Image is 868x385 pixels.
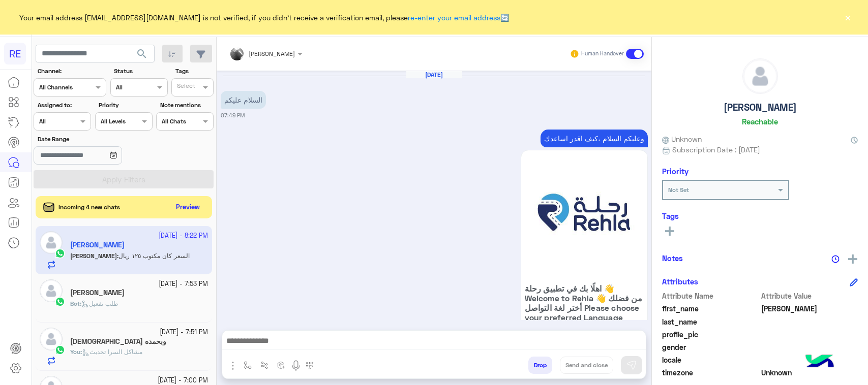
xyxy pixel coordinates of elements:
span: search [136,48,148,60]
span: Subscription Date : [DATE] [672,144,760,155]
span: locale [662,355,759,365]
button: Send and close [560,357,613,374]
small: [DATE] - 7:53 PM [159,279,208,289]
label: Date Range [38,135,152,144]
b: : [70,300,81,307]
span: null [761,355,858,365]
b: : [70,348,82,356]
h6: Priority [662,167,689,176]
span: مشاكل السرا تحديث [82,348,142,356]
span: Your email address [EMAIL_ADDRESS][DOMAIN_NAME] is not verified, if you didn't receive a verifica... [19,12,509,23]
label: Note mentions [160,101,213,110]
h6: Reachable [742,117,778,126]
b: Not Set [668,186,689,194]
button: Preview [172,200,204,215]
small: [DATE] - 7:51 PM [160,328,208,337]
img: create order [277,361,285,369]
img: send attachment [227,360,239,372]
h5: [PERSON_NAME] [724,102,797,113]
img: make a call [306,362,314,370]
label: Channel: [38,67,105,76]
span: You [70,348,80,356]
h6: Tags [662,211,858,220]
img: send message [626,360,637,370]
div: Select [175,81,195,93]
button: Apply Filters [34,170,214,188]
span: Unknown [761,367,858,378]
img: defaultAdmin.png [40,328,63,350]
span: timezone [662,367,759,378]
span: Mahmoud [761,303,858,314]
h6: [DATE] [406,71,462,78]
span: Bot [70,300,80,307]
h6: Notes [662,253,683,263]
button: create order [273,357,290,373]
span: first_name [662,303,759,314]
img: defaultAdmin.png [40,279,63,302]
img: notes [831,255,840,263]
img: send voice note [290,360,302,372]
img: WhatsApp [55,297,65,307]
h5: سبحان الله وبحمده [70,337,166,346]
button: Drop [528,357,552,374]
label: Status [114,67,166,76]
span: طلب تفعيل [81,300,118,307]
button: Trigger scenario [256,357,273,373]
a: re-enter your email address [408,13,500,22]
button: select flow [240,357,256,373]
small: Human Handover [581,50,624,58]
label: Tags [175,67,213,76]
img: add [848,254,857,264]
span: Incoming 4 new chats [58,203,120,212]
img: hulul-logo.png [802,344,837,380]
span: Unknown [662,134,702,144]
span: null [761,342,858,352]
button: search [130,45,155,67]
img: Trigger scenario [260,361,268,369]
h5: أبو حور [70,288,125,297]
small: 07:49 PM [221,111,245,119]
p: 19/9/2025, 7:49 PM [541,130,648,147]
p: 19/9/2025, 7:49 PM [221,91,266,109]
img: select flow [244,361,252,369]
span: last_name [662,316,759,327]
label: Priority [99,101,151,110]
span: Attribute Value [761,291,858,301]
div: RE [4,43,26,65]
label: Assigned to: [38,101,90,110]
h6: Attributes [662,277,698,286]
span: profile_pic [662,329,759,340]
img: defaultAdmin.png [743,59,777,93]
span: [PERSON_NAME] [249,50,295,57]
button: × [843,12,853,22]
span: Attribute Name [662,291,759,301]
span: اهلًا بك في تطبيق رحلة 👋 Welcome to Rehla 👋 من فضلك أختر لغة التواصل Please choose your preferred... [525,283,644,322]
span: gender [662,342,759,352]
img: 88.jpg [525,154,644,273]
img: WhatsApp [55,345,65,355]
